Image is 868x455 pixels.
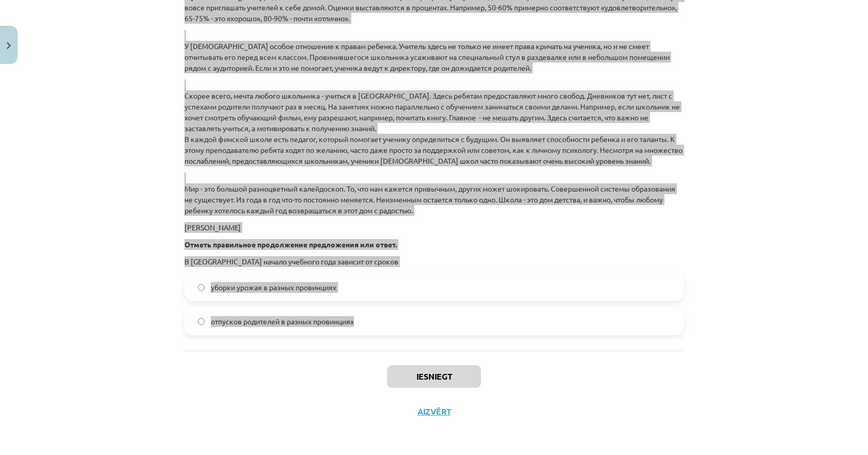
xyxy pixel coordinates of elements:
span: отпусков родителей в разных провинциях [211,316,354,327]
strong: Отметь правильное продолжение предложения или ответ. [184,240,397,249]
button: Iesniegt [387,365,481,388]
p: У [DEMOGRAPHIC_DATA] особое отношение к правам ребенка. Учитель здесь не только не имеет права кр... [184,30,684,73]
span: уборки урожая в разных провинциях [211,282,336,293]
p: В [GEOGRAPHIC_DATA] начало учебного года зависит от сроков [184,256,684,267]
p: Мир - это большой разноцветный калейдоскоп. То, что нам кажется привычным, других может шокироват... [184,172,684,216]
p: Скорее всего, мечта любого школьника - учиться в [GEOGRAPHIC_DATA]. Здесь ребятам предоставляют м... [184,80,684,166]
button: Aizvērt [414,406,454,417]
input: отпусков родителей в разных провинциях [198,318,205,325]
p: [PERSON_NAME] [184,222,684,233]
input: уборки урожая в разных провинциях [198,284,205,291]
img: icon-close-lesson-0947bae3869378f0d4975bcd49f059093ad1ed9edebbc8119c70593378902aed.svg [7,42,11,49]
